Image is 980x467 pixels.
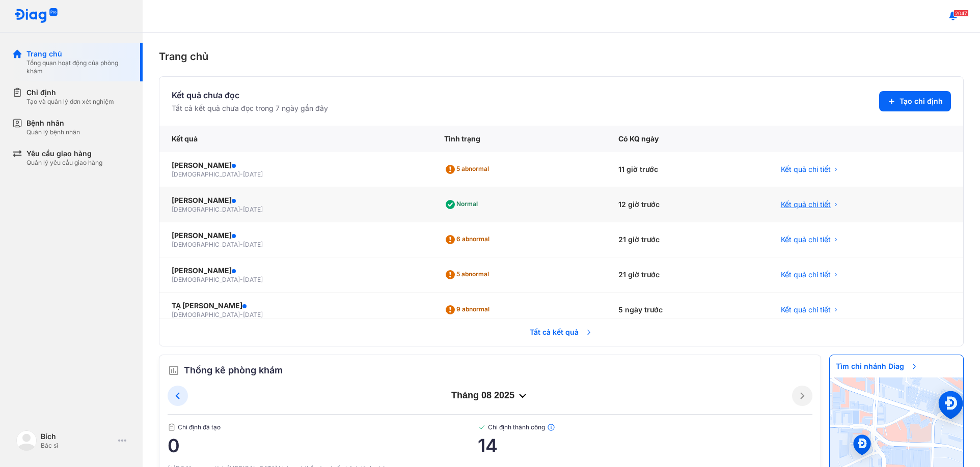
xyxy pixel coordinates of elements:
[41,442,114,450] div: Bác sĩ
[26,118,80,128] div: Bệnh nhân
[26,87,114,98] div: Chỉ định
[172,170,240,178] span: [DEMOGRAPHIC_DATA]
[243,206,263,213] span: [DATE]
[16,430,37,451] img: logo
[14,8,58,24] img: logo
[444,267,493,283] div: 5 abnormal
[606,152,768,187] div: 11 giờ trước
[172,160,420,170] div: [PERSON_NAME]
[188,390,792,402] div: tháng 08 2025
[478,435,812,456] span: 14
[954,10,969,17] span: 2047
[172,195,420,206] div: [PERSON_NAME]
[159,126,432,152] div: Kết quả
[168,423,176,431] img: document.50c4cfd0.svg
[547,423,555,431] img: info.7e716105.svg
[879,91,951,111] button: Tạo chỉ định
[26,159,102,167] div: Quản lý yêu cầu giao hàng
[184,363,283,377] span: Thống kê phòng khám
[172,103,328,113] div: Tất cả kết quả chưa đọc trong 7 ngày gần đây
[41,431,114,442] div: Bích
[26,59,130,75] div: Tổng quan hoạt động của phòng khám
[243,241,263,248] span: [DATE]
[26,98,114,106] div: Tạo và quản lý đơn xét nghiệm
[172,230,420,241] div: [PERSON_NAME]
[243,311,263,318] span: [DATE]
[781,164,831,174] span: Kết quả chi tiết
[606,187,768,222] div: 12 giờ trước
[172,241,240,248] span: [DEMOGRAPHIC_DATA]
[444,302,494,318] div: 9 abnormal
[781,270,831,280] span: Kết quả chi tiết
[172,311,240,318] span: [DEMOGRAPHIC_DATA]
[168,423,478,431] span: Chỉ định đã tạo
[240,206,243,213] span: -
[781,235,831,245] span: Kết quả chi tiết
[168,435,478,456] span: 0
[172,89,328,101] div: Kết quả chưa đọc
[444,196,482,213] div: Normal
[172,301,420,311] div: TẠ [PERSON_NAME]
[26,49,130,59] div: Trang chủ
[606,126,768,152] div: Có KQ ngày
[172,206,240,213] span: [DEMOGRAPHIC_DATA]
[243,170,263,178] span: [DATE]
[432,126,606,152] div: Tình trạng
[606,222,768,257] div: 21 giờ trước
[444,231,494,248] div: 6 abnormal
[524,321,599,343] span: Tất cả kết quả
[26,149,102,159] div: Yêu cầu giao hàng
[478,423,812,431] span: Chỉ định thành công
[781,199,831,210] span: Kết quả chi tiết
[900,96,943,106] span: Tạo chỉ định
[240,241,243,248] span: -
[444,161,493,178] div: 5 abnormal
[606,293,768,328] div: 5 ngày trước
[172,276,240,283] span: [DEMOGRAPHIC_DATA]
[606,257,768,293] div: 21 giờ trước
[26,128,80,136] div: Quản lý bệnh nhân
[240,276,243,283] span: -
[243,276,263,283] span: [DATE]
[240,170,243,178] span: -
[172,266,420,276] div: [PERSON_NAME]
[478,423,486,431] img: checked-green.01cc79e0.svg
[781,305,831,315] span: Kết quả chi tiết
[830,355,924,377] span: Tìm chi nhánh Diag
[159,49,964,64] div: Trang chủ
[240,311,243,318] span: -
[168,364,180,376] img: order.5a6da16c.svg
